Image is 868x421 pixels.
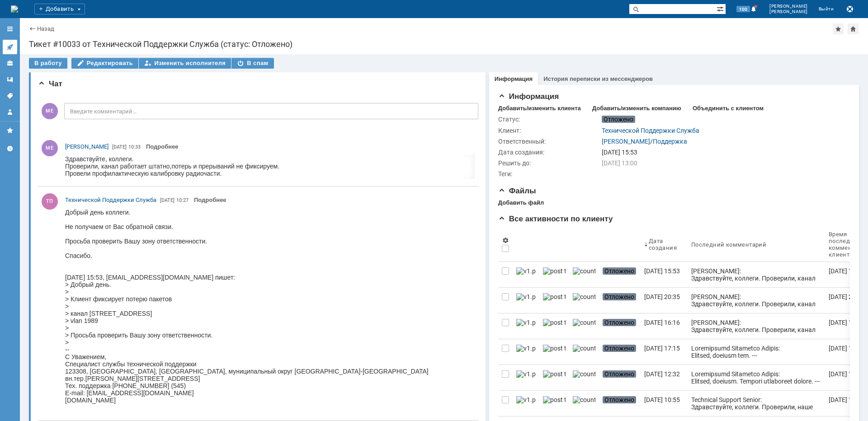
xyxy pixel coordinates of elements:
[3,105,17,119] a: Мой профиль
[3,40,17,54] a: Активности
[498,92,559,101] span: Информация
[3,72,17,87] a: Шаблоны комментариев
[573,267,595,275] img: counter.png
[498,149,600,156] div: Дата создания:
[543,267,566,275] img: post ticket.png
[65,142,108,151] a: [PERSON_NAME]
[65,143,108,150] span: [PERSON_NAME]
[603,345,636,352] span: Отложено
[573,345,595,352] img: counter.png
[543,319,566,326] img: post ticket.png
[829,345,864,352] div: [DATE] 18:29
[603,293,636,300] span: Отложено
[688,339,825,365] a: Loremipsumd Sitametco Adipis: Elitsed, doeiusm tem. --- ==================================== Inci...
[693,105,764,112] div: Объединить с клиентом
[194,196,226,203] a: Подробнее
[691,319,821,348] div: [PERSON_NAME]: Здравствуйте, коллеги. Проверили, канал работает штатно,потерь и прерываний не фик...
[599,339,641,365] a: Отложено
[602,159,637,167] span: [DATE] 13:00
[543,293,566,300] img: post ticket.png
[569,262,599,287] a: counter.png
[641,262,688,287] a: [DATE] 15:53
[498,215,613,223] span: Все активности по клиенту
[691,241,766,248] div: Последний комментарий
[603,370,636,378] span: Отложено
[829,370,864,378] div: [DATE] 13:22
[539,313,569,339] a: post ticket.png
[603,267,636,275] span: Отложено
[573,396,595,403] img: counter.png
[644,396,680,403] div: [DATE] 10:55
[688,391,825,416] a: Technical Support Senior: Здравствуйте, коллеги. Проверили, наше оконечное оборудование на сторон...
[569,313,599,339] a: counter.png
[688,262,825,287] a: [PERSON_NAME]: Здравствуйте, коллеги. Проверили, канал работает штатно,потерь и прерываний не фик...
[641,227,688,262] th: Дата создания
[502,237,509,244] span: Настройки
[498,159,600,167] div: Решить до:
[29,40,859,49] div: Тикет #10033 от Технической Поддержки Служба (статус: Отложено)
[592,105,681,112] div: Добавить/изменить компанию
[543,370,566,378] img: post ticket.png
[3,56,17,70] a: Клиенты
[644,345,680,352] div: [DATE] 17:15
[539,365,569,390] a: post ticket.png
[688,365,825,390] a: Loremipsumd Sitametco Adipis: Elitsed, doeiusm. Tempori utlaboreet dolore. --- ==================...
[569,365,599,390] a: counter.png
[829,267,864,275] div: [DATE] 10:27
[543,396,566,403] img: post ticket.png
[602,127,699,134] a: Технической Поддержки Служба
[829,319,864,326] div: [DATE] 16:16
[848,23,859,34] div: Сделать домашней страницей
[844,4,855,14] button: Сохранить лог
[513,391,539,416] a: v1.png
[516,370,536,378] img: v1.png
[829,293,864,300] div: [DATE] 20:35
[112,144,127,150] span: [DATE]
[602,138,687,145] div: /
[641,288,688,313] a: [DATE] 20:35
[516,396,536,403] img: v1.png
[513,288,539,313] a: v1.png
[649,238,677,251] div: Дата создания
[644,370,680,378] div: [DATE] 12:32
[498,116,600,123] div: Статус:
[769,4,808,9] span: [PERSON_NAME]
[3,89,17,103] a: Теги
[641,365,688,390] a: [DATE] 12:32
[498,199,544,206] div: Добавить файл
[539,262,569,287] a: post ticket.png
[498,105,581,112] div: Добавить/изменить клиента
[65,196,156,205] a: Технической Поддержки Служба
[599,365,641,390] a: Отложено
[516,319,536,326] img: v1.png
[644,293,680,300] div: [DATE] 20:35
[146,143,179,150] a: Подробнее
[498,187,536,195] span: Файлы
[769,9,808,14] span: [PERSON_NAME]
[128,144,141,150] span: 10:33
[539,288,569,313] a: post ticket.png
[543,75,653,82] a: История переписки из мессенджеров
[829,396,864,403] div: [DATE] 12:29
[498,127,600,134] div: Клиент:
[516,293,536,300] img: v1.png
[176,197,189,203] span: 10:27
[513,339,539,365] a: v1.png
[498,170,600,178] div: Теги:
[42,103,58,119] span: МЕ
[644,319,680,326] div: [DATE] 16:16
[736,6,750,12] span: 100
[691,267,821,304] div: [PERSON_NAME]: Здравствуйте, коллеги. Проверили, канал работает штатно,потерь и прерываний не фик...
[602,116,635,123] span: Отложено
[603,396,636,403] span: Отложено
[599,313,641,339] a: Отложено
[573,370,595,378] img: counter.png
[539,339,569,365] a: post ticket.png
[498,138,600,145] div: Ответственный:
[573,293,595,300] img: counter.png
[717,4,726,13] span: Расширенный поиск
[644,267,680,275] div: [DATE] 15:53
[569,288,599,313] a: counter.png
[573,319,595,326] img: counter.png
[513,365,539,390] a: v1.png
